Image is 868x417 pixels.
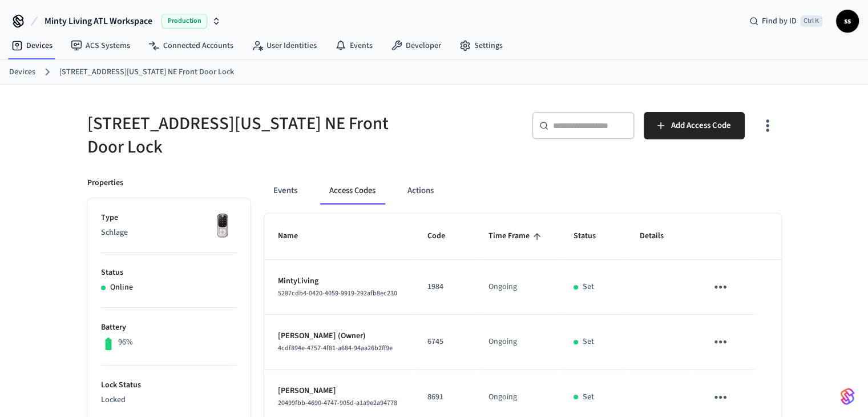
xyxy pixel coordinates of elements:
[162,14,207,29] span: Production
[243,35,326,56] a: User Identities
[836,10,859,33] button: ss
[59,66,234,78] a: [STREET_ADDRESS][US_STATE] NE Front Door Lock
[264,177,781,205] div: ant example
[671,118,731,133] span: Add Access Code
[101,227,237,239] p: Schlage
[62,35,139,56] a: ACS Systems
[278,330,400,342] p: [PERSON_NAME] (Owner)
[110,282,133,294] p: Online
[278,398,397,408] span: 20499fbb-4690-4747-905d-a1a9e2a94778
[278,343,393,353] span: 4cdf894e-4757-4f81-a684-94aa26b2ff9e
[427,391,461,403] p: 8691
[583,336,594,348] p: Set
[427,227,460,245] span: Code
[87,177,123,189] p: Properties
[583,281,594,293] p: Set
[762,15,797,27] span: Find by ID
[101,212,237,224] p: Type
[583,391,594,403] p: Set
[278,227,313,245] span: Name
[278,275,400,287] p: MintyLiving
[45,14,152,28] span: Minty Living ATL Workspace
[800,15,822,27] span: Ctrl K
[101,394,237,406] p: Locked
[101,379,237,391] p: Lock Status
[475,260,560,315] td: Ongoing
[118,336,133,348] p: 96%
[488,227,544,245] span: Time Frame
[208,212,237,240] img: Yale Assure Touchscreen Wifi Smart Lock, Satin Nickel, Front
[644,112,745,139] button: Add Access Code
[9,66,35,78] a: Devices
[427,281,461,293] p: 1984
[382,35,450,56] a: Developer
[101,267,237,279] p: Status
[740,11,831,31] div: Find by IDCtrl K
[841,387,854,406] img: SeamLogoGradient.69752ec5.svg
[320,177,385,205] button: Access Codes
[139,35,243,56] a: Connected Accounts
[450,35,512,56] a: Settings
[87,112,427,159] h5: [STREET_ADDRESS][US_STATE] NE Front Door Lock
[278,385,400,397] p: [PERSON_NAME]
[278,288,397,298] span: 5287cdb4-0420-4059-9919-292afb8ec230
[837,11,858,31] span: ss
[398,177,443,205] button: Actions
[574,227,611,245] span: Status
[264,177,306,205] button: Events
[326,35,382,56] a: Events
[475,315,560,370] td: Ongoing
[2,35,62,56] a: Devices
[101,322,237,334] p: Battery
[427,336,461,348] p: 6745
[640,227,679,245] span: Details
